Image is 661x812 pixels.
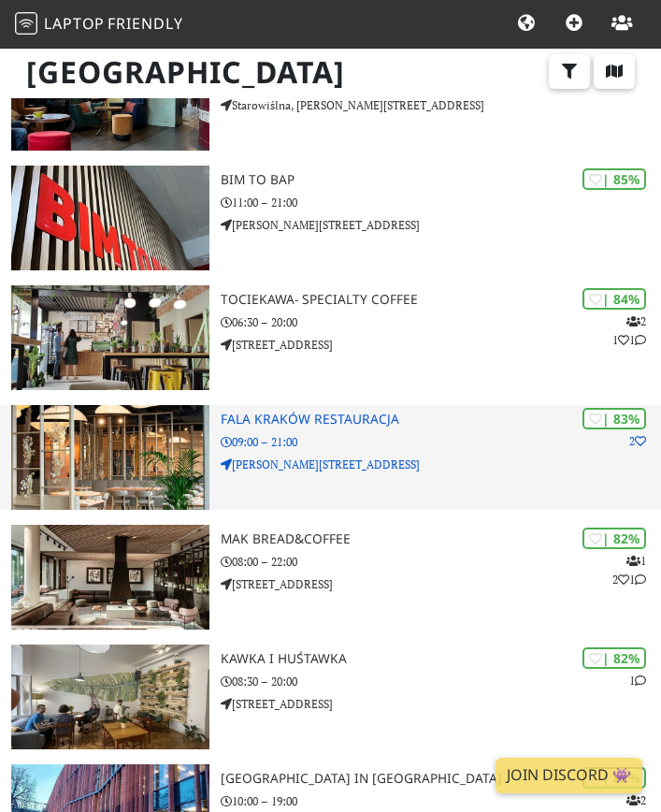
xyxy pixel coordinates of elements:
[626,791,646,809] p: 2
[11,525,209,630] img: MAK Bread&Coffee
[221,292,661,308] h3: Tociekawa- Specialty Coffee
[221,792,661,810] p: 10:00 – 19:00
[221,531,661,547] h3: MAK Bread&Coffee
[221,575,661,593] p: [STREET_ADDRESS]
[221,433,661,451] p: 09:00 – 21:00
[221,336,661,354] p: [STREET_ADDRESS]
[221,771,661,787] h3: [GEOGRAPHIC_DATA] in [GEOGRAPHIC_DATA]
[221,172,661,188] h3: BIM TO BAP
[221,673,661,690] p: 08:30 – 20:00
[582,408,646,429] div: | 83%
[11,47,650,98] h1: [GEOGRAPHIC_DATA]
[221,456,661,473] p: [PERSON_NAME][STREET_ADDRESS]
[11,166,209,270] img: BIM TO BAP
[582,288,646,310] div: | 84%
[221,194,661,211] p: 11:00 – 21:00
[221,216,661,234] p: [PERSON_NAME][STREET_ADDRESS]
[15,12,37,35] img: LaptopFriendly
[11,285,209,390] img: Tociekawa- Specialty Coffee
[582,528,646,549] div: | 82%
[612,552,646,587] p: 1 2 1
[221,651,661,667] h3: Kawka i huśtawka
[221,313,661,331] p: 06:30 – 20:00
[496,758,642,793] a: Join Discord 👾
[15,8,183,41] a: LaptopFriendly LaptopFriendly
[44,13,105,34] span: Laptop
[108,13,182,34] span: Friendly
[221,553,661,571] p: 08:00 – 22:00
[221,695,661,713] p: [STREET_ADDRESS]
[629,432,646,450] p: 2
[612,312,646,348] p: 2 1 1
[629,672,646,689] p: 1
[582,168,646,190] div: | 85%
[11,645,209,749] img: Kawka i huśtawka
[582,647,646,669] div: | 82%
[11,405,209,510] img: Fala Kraków Restauracja
[221,412,661,428] h3: Fala Kraków Restauracja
